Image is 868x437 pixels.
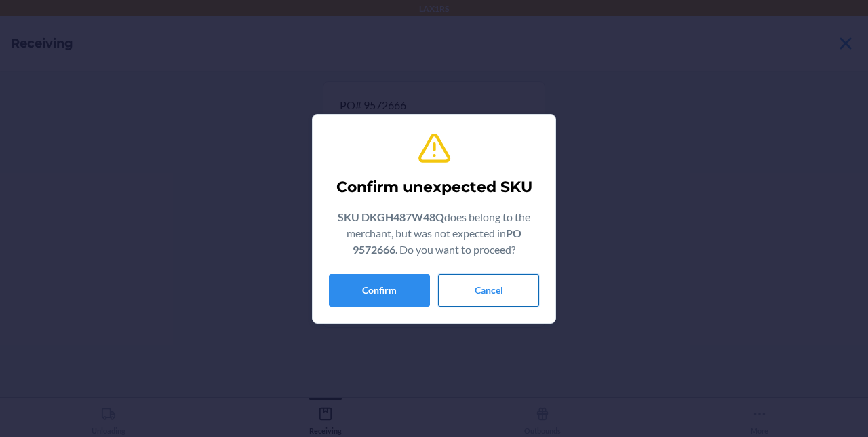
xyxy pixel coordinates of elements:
[329,274,430,307] button: Confirm
[336,176,532,198] h2: Confirm unexpected SKU
[353,227,521,256] b: PO 9572666
[338,210,444,223] b: SKU DKGH487W48Q
[329,209,539,258] p: does belong to the merchant, but was not expected in . Do you want to proceed?
[438,274,539,307] button: Cancel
